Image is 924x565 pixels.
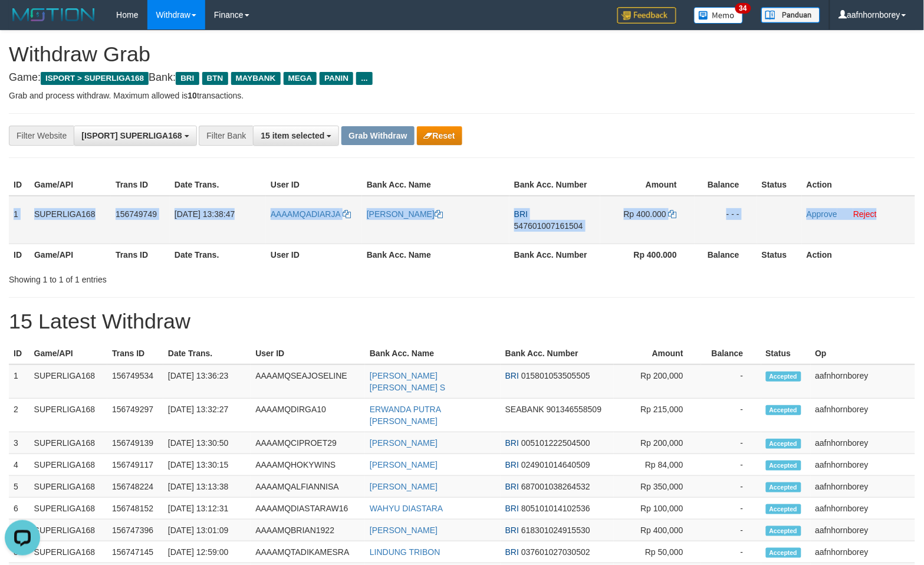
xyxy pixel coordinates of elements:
a: Approve [807,209,837,219]
a: [PERSON_NAME] [370,482,438,491]
td: 2 [9,399,29,432]
td: 1 [9,364,29,399]
span: BRI [176,72,199,85]
td: Rp 400,000 [614,520,701,541]
th: User ID [251,343,365,364]
td: 1 [9,196,29,244]
td: aafnhornborey [811,498,915,520]
td: - [701,520,761,541]
td: AAAAMQCIPROET29 [251,432,365,454]
h1: Withdraw Grab [9,42,915,66]
th: Status [757,174,802,196]
div: Filter Website [9,126,74,146]
td: Rp 100,000 [614,498,701,520]
th: Bank Acc. Number [509,244,600,265]
span: 34 [735,3,751,14]
span: BRI [505,460,519,469]
a: [PERSON_NAME] [370,525,438,535]
span: MEGA [284,72,317,85]
td: - [701,364,761,399]
span: Accepted [766,461,801,471]
td: Rp 215,000 [614,399,701,432]
td: AAAAMQBRIAN1922 [251,520,365,541]
th: Balance [695,244,757,265]
span: Copy 015801053505505 to clipboard [521,371,590,380]
span: SEABANK [505,405,544,414]
th: Bank Acc. Name [362,174,509,196]
span: Accepted [766,482,801,492]
span: Accepted [766,405,801,415]
th: Bank Acc. Name [362,244,509,265]
span: BRI [505,504,519,513]
td: SUPERLIGA168 [29,454,107,476]
td: - [701,454,761,476]
th: Date Trans. [170,244,266,265]
strong: 10 [188,91,197,100]
th: Balance [701,343,761,364]
img: Feedback.jpg [617,7,676,24]
h1: 15 Latest Withdraw [9,310,915,333]
th: Game/API [29,174,111,196]
span: PANIN [320,72,353,85]
td: [DATE] 13:36:23 [163,364,251,399]
button: Open LiveChat chat widget [5,5,40,40]
th: ID [9,343,29,364]
td: SUPERLIGA168 [29,520,107,541]
th: Op [811,343,915,364]
div: Showing 1 to 1 of 1 entries [9,269,376,285]
td: 156749117 [107,454,163,476]
th: ID [9,174,29,196]
button: [ISPORT] SUPERLIGA168 [74,126,196,146]
img: MOTION_logo.png [9,6,98,24]
td: [DATE] 13:30:15 [163,454,251,476]
td: 156747145 [107,541,163,563]
th: Status [761,343,811,364]
td: Rp 200,000 [614,432,701,454]
span: BRI [514,209,528,219]
th: Amount [614,343,701,364]
td: 4 [9,454,29,476]
td: [DATE] 13:01:09 [163,520,251,541]
td: 156748152 [107,498,163,520]
td: Rp 350,000 [614,476,701,498]
td: [DATE] 12:59:00 [163,541,251,563]
a: [PERSON_NAME] [370,460,438,469]
a: ERWANDA PUTRA [PERSON_NAME] [370,405,441,426]
div: Filter Bank [199,126,253,146]
td: - [701,432,761,454]
span: AAAAMQADIARJA [271,209,340,219]
th: Trans ID [111,244,170,265]
td: aafnhornborey [811,476,915,498]
td: aafnhornborey [811,432,915,454]
td: SUPERLIGA168 [29,432,107,454]
th: Game/API [29,343,107,364]
span: BRI [505,438,519,448]
td: [DATE] 13:30:50 [163,432,251,454]
th: User ID [266,174,362,196]
td: aafnhornborey [811,520,915,541]
span: Copy 805101014102536 to clipboard [521,504,590,513]
th: Bank Acc. Number [501,343,614,364]
td: aafnhornborey [811,399,915,432]
td: 5 [9,476,29,498]
th: Action [802,174,915,196]
td: Rp 200,000 [614,364,701,399]
th: Action [802,244,915,265]
span: Copy 687001038264532 to clipboard [521,482,590,491]
td: 6 [9,498,29,520]
span: Rp 400.000 [624,209,666,219]
td: - [701,541,761,563]
a: [PERSON_NAME] [370,438,438,448]
td: aafnhornborey [811,541,915,563]
a: WAHYU DIASTARA [370,504,443,513]
td: [DATE] 13:13:38 [163,476,251,498]
span: BRI [505,525,519,535]
span: Accepted [766,439,801,449]
th: Game/API [29,244,111,265]
span: Copy 547601007161504 to clipboard [514,221,583,231]
span: Accepted [766,548,801,558]
span: BRI [505,547,519,557]
span: Copy 037601027030502 to clipboard [521,547,590,557]
td: 156749534 [107,364,163,399]
th: Date Trans. [170,174,266,196]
